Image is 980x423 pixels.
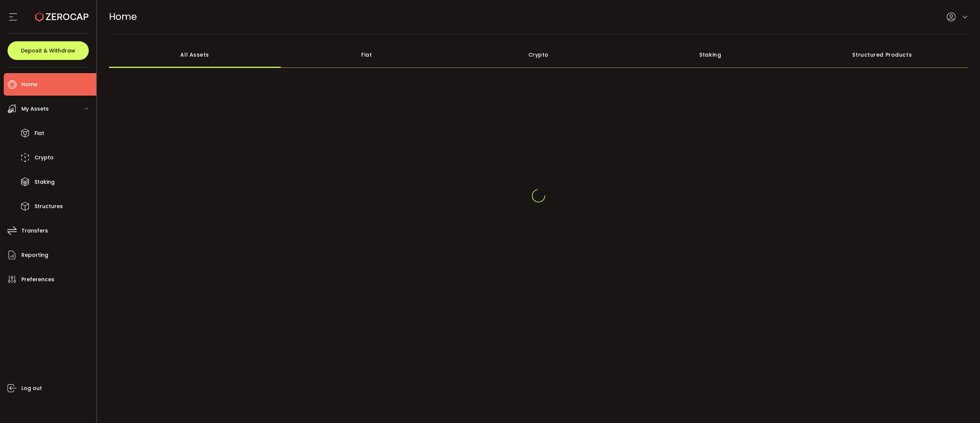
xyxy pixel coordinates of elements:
[796,42,968,68] div: Structured Products
[21,48,75,53] span: Deposit & Withdraw
[624,42,796,68] div: Staking
[21,103,49,114] span: My Assets
[21,250,48,261] span: Reporting
[281,42,453,68] div: Fiat
[34,201,63,212] span: Structures
[34,177,55,187] span: Staking
[7,41,89,60] button: Deposit & Withdraw
[453,42,625,68] div: Crypto
[21,79,37,90] span: Home
[21,274,54,285] span: Preferences
[21,383,42,394] span: Log out
[109,42,281,68] div: All Assets
[34,152,54,163] span: Crypto
[34,128,44,139] span: Fiat
[109,10,137,23] span: Home
[21,225,48,236] span: Transfers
